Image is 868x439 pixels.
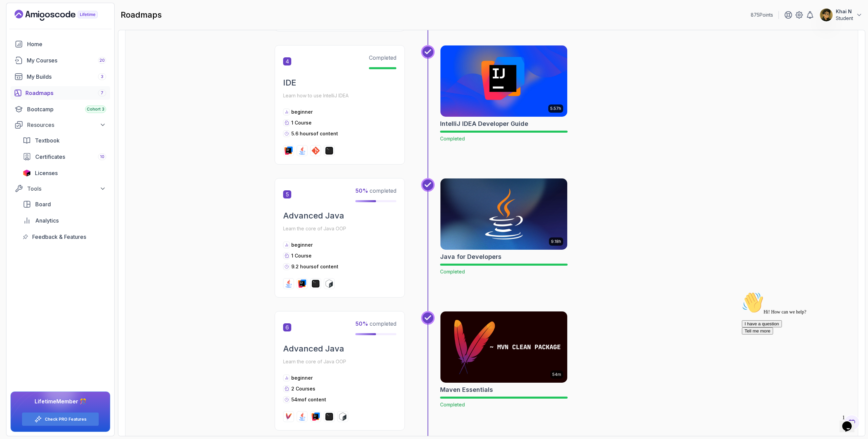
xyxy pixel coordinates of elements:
[19,197,110,211] a: board
[3,31,43,38] button: I have a question
[440,269,465,274] span: Completed
[11,70,110,83] a: builds
[15,10,113,21] a: Landing page
[35,200,51,208] span: Board
[25,89,106,97] div: Roadmaps
[298,280,306,288] img: intellij logo
[11,37,110,51] a: home
[19,166,110,180] a: licenses
[298,413,306,421] img: java logo
[339,413,347,421] img: bash logo
[11,183,110,195] button: Tools
[19,150,110,164] a: certificates
[99,58,105,63] span: 20
[27,185,106,193] div: Tools
[27,73,106,81] div: My Builds
[19,214,110,227] a: analytics
[325,147,333,155] img: terminal logo
[35,153,65,161] span: Certificates
[291,253,312,259] span: 1 Course
[11,119,110,131] button: Resources
[440,178,567,250] img: Java for Developers card
[291,263,338,270] p: 9.2 hours of content
[283,190,291,198] span: 5
[101,74,103,79] span: 3
[291,120,312,126] span: 1 Course
[121,9,162,20] h2: roadmaps
[369,54,396,61] span: Completed
[325,413,333,421] img: terminal logo
[3,38,34,45] button: Tell me more
[11,102,110,116] a: bootcamp
[440,136,465,141] span: Completed
[23,170,31,176] img: jetbrains icon
[284,280,293,288] img: java logo
[440,178,568,275] a: Java for Developers card9.18hJava for DevelopersCompleted
[312,413,320,421] img: intellij logo
[283,57,291,65] span: 4
[440,385,493,395] h2: Maven Essentials
[840,412,861,432] iframe: chat widget
[27,105,106,113] div: Bootcamp
[35,169,58,177] span: Licenses
[312,280,320,288] img: terminal logo
[751,12,773,18] p: 875 Points
[283,210,396,221] h2: Advanced Java
[27,121,106,129] div: Resources
[3,3,125,45] div: 👋Hi! How can we help?I have a questionTell me more
[355,187,368,194] span: 50 %
[45,417,86,422] a: Check PRO Features
[27,56,106,64] div: My Courses
[283,224,396,233] p: Learn the core of Java OOP
[325,280,333,288] img: bash logo
[355,320,396,327] span: completed
[440,311,567,383] img: Maven Essentials card
[298,147,306,155] img: java logo
[3,20,67,25] span: Hi! How can we help?
[100,154,104,159] span: 10
[440,311,568,408] a: Maven Essentials card54mMaven EssentialsCompleted
[551,239,561,244] p: 9.18h
[11,86,110,100] a: roadmaps
[101,90,103,96] span: 7
[836,8,853,15] p: Khai N
[3,3,24,24] img: :wave:
[35,216,59,225] span: Analytics
[283,343,396,354] h2: Advanced Java
[87,107,104,112] span: Cohort 3
[440,45,567,117] img: IntelliJ IDEA Developer Guide card
[550,106,561,111] p: 5.57h
[283,77,396,88] h2: IDE
[552,372,561,377] p: 54m
[291,242,313,248] p: beginner
[440,252,501,262] h2: Java for Developers
[11,54,110,67] a: courses
[836,15,853,22] p: Student
[312,147,320,155] img: git logo
[820,8,863,22] button: user profile imageKhai NStudent
[35,136,60,145] span: Textbook
[284,413,293,421] img: maven logo
[291,130,338,137] p: 5.6 hours of content
[291,386,315,392] span: 2 Courses
[32,233,86,241] span: Feedback & Features
[291,109,313,115] p: beginner
[440,119,528,129] h2: IntelliJ IDEA Developer Guide
[284,147,293,155] img: intellij logo
[19,230,110,244] a: feedback
[820,8,833,21] img: user profile image
[739,289,861,408] iframe: chat widget
[355,187,396,194] span: completed
[22,412,99,426] button: Check PRO Features
[283,323,291,331] span: 6
[355,320,368,327] span: 50 %
[283,91,396,100] p: Learn how to use IntelliJ IDEA
[291,396,326,403] p: 54m of content
[27,40,106,48] div: Home
[19,134,110,147] a: textbook
[283,357,396,366] p: Learn the core of Java OOP
[440,45,568,142] a: IntelliJ IDEA Developer Guide card5.57hIntelliJ IDEA Developer GuideCompleted
[291,375,313,381] p: beginner
[440,402,465,407] span: Completed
